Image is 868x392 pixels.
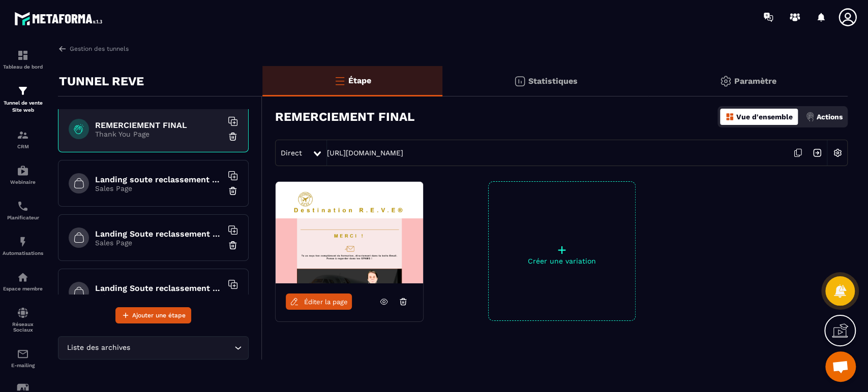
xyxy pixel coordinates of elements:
[3,121,43,157] a: formationformationCRM
[734,76,776,86] p: Paramètre
[304,298,348,306] span: Éditer la page
[58,44,67,53] img: arrow
[3,42,43,77] a: formationformationTableau de bord
[3,340,43,376] a: emailemailE-mailing
[17,165,29,177] img: automations
[334,75,346,87] img: bars-o.4a397970.svg
[327,149,403,157] a: [URL][DOMAIN_NAME]
[14,9,106,28] img: logo
[805,112,815,121] img: actions.d6e523a2.png
[3,144,43,149] p: CRM
[58,44,129,53] a: Gestion des tunnels
[115,307,191,323] button: Ajouter une étape
[95,120,222,130] h6: REMERCIEMENT FINAL
[286,293,352,310] a: Éditer la page
[17,200,29,212] img: scheduler
[95,184,222,192] p: Sales Page
[489,257,635,265] p: Créer une variation
[528,76,578,86] p: Statistiques
[3,64,43,70] p: Tableau de bord
[95,283,222,293] h6: Landing Soute reclassement Business paiement
[3,179,43,185] p: Webinaire
[228,186,238,196] img: trash
[3,299,43,340] a: social-networksocial-networkRéseaux Sociaux
[17,348,29,360] img: email
[17,49,29,61] img: formation
[65,342,132,353] span: Liste des archives
[489,243,635,257] p: +
[17,236,29,248] img: automations
[3,100,43,114] p: Tunnel de vente Site web
[3,321,43,333] p: Réseaux Sociaux
[807,143,827,162] img: arrow-next.bcc2205e.svg
[825,351,856,382] div: Ouvrir le chat
[17,307,29,319] img: social-network
[725,112,734,121] img: dashboard-orange.40269519.svg
[3,157,43,192] a: automationsautomationsWebinaire
[736,113,793,121] p: Vue d'ensemble
[17,129,29,141] img: formation
[95,239,222,247] p: Sales Page
[276,182,423,283] img: image
[58,336,249,360] div: Search for option
[828,143,847,162] img: setting-w.858f3a88.svg
[275,110,414,124] h3: REMERCIEMENT FINAL
[817,113,843,121] p: Actions
[3,215,43,220] p: Planificateur
[132,310,186,320] span: Ajouter une étape
[95,293,222,301] p: Sales Page
[3,77,43,121] a: formationformationTunnel de vente Site web
[514,75,526,87] img: stats.20deebd0.svg
[17,85,29,97] img: formation
[3,228,43,264] a: automationsautomationsAutomatisations
[3,264,43,299] a: automationsautomationsEspace membre
[95,229,222,239] h6: Landing Soute reclassement Eco paiement
[720,75,732,87] img: setting-gr.5f69749f.svg
[228,132,238,142] img: trash
[95,175,222,184] h6: Landing soute reclassement choix
[348,76,371,85] p: Étape
[3,363,43,368] p: E-mailing
[95,130,222,138] p: Thank You Page
[59,71,144,91] p: TUNNEL REVE
[3,286,43,291] p: Espace membre
[3,192,43,228] a: schedulerschedulerPlanificateur
[281,149,302,157] span: Direct
[3,250,43,256] p: Automatisations
[132,342,232,353] input: Search for option
[17,271,29,283] img: automations
[228,240,238,250] img: trash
